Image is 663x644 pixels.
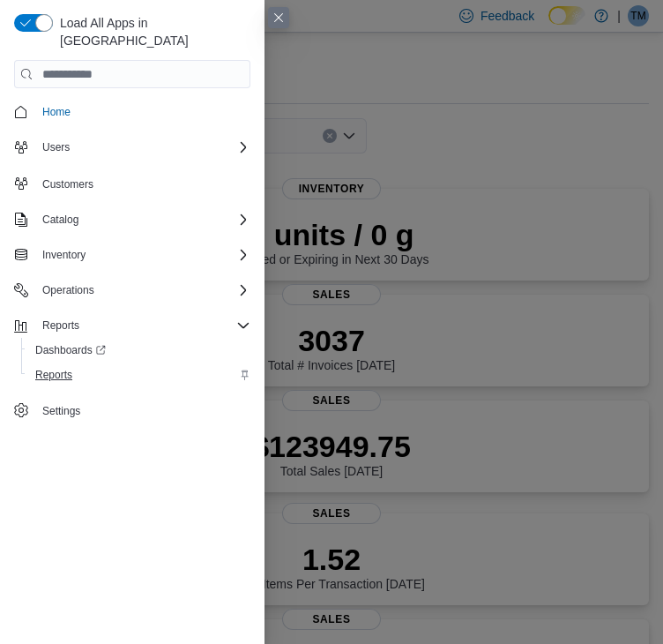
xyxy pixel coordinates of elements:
span: Users [35,137,250,158]
span: Dashboards [35,343,106,357]
nav: Complex example [14,92,250,427]
a: Dashboards [21,338,257,363]
button: Inventory [7,243,257,267]
button: Operations [7,278,257,303]
button: Reports [7,313,257,338]
button: Operations [35,280,101,301]
span: Catalog [35,209,250,230]
span: Users [42,140,70,154]
a: Customers [35,174,101,195]
span: Reports [35,315,250,336]
span: Reports [42,318,79,333]
button: Users [7,135,257,160]
a: Reports [28,364,79,386]
button: Reports [21,363,257,387]
span: Settings [42,404,80,418]
button: Catalog [7,207,257,232]
a: Home [35,101,78,123]
span: Dashboards [28,340,250,361]
span: Operations [35,280,250,301]
span: Operations [42,283,94,297]
button: Users [35,137,77,158]
span: Reports [28,364,250,386]
span: Customers [35,172,250,194]
button: Settings [7,398,257,423]
span: Customers [42,177,93,191]
span: Home [35,101,250,123]
span: Load All Apps in [GEOGRAPHIC_DATA] [53,14,250,49]
button: Customers [7,170,257,196]
span: Home [42,105,71,119]
span: Settings [35,400,250,422]
span: Inventory [35,244,250,266]
a: Dashboards [28,340,113,361]
button: Catalog [35,209,86,230]
span: Catalog [42,213,78,227]
button: Home [7,99,257,124]
a: Settings [35,401,87,422]
span: Reports [35,368,72,382]
button: Close this dialog [268,7,289,28]
span: Inventory [42,248,86,262]
button: Inventory [35,244,93,266]
button: Reports [35,315,86,336]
